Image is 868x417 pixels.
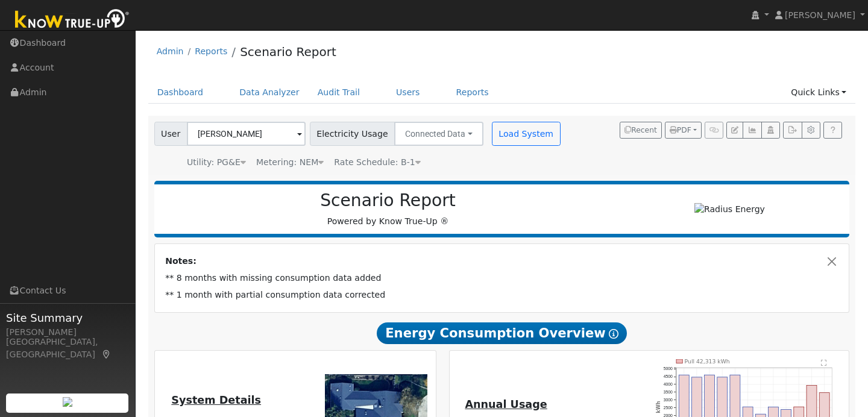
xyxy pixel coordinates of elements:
button: Login As [761,122,780,139]
button: Export Interval Data [783,122,802,139]
a: Admin [157,46,184,56]
a: Reports [447,81,498,104]
td: ** 8 months with missing consumption data added [163,270,841,287]
text: 4000 [664,382,673,386]
button: Close [826,255,838,268]
button: Connected Data [394,122,483,146]
button: PDF [665,122,702,139]
a: Help Link [823,122,842,139]
div: Utility: PG&E [187,156,246,169]
span: PDF [670,126,691,134]
button: Multi-Series Graph [743,122,761,139]
div: Powered by Know True-Up ® [160,190,616,228]
td: ** 1 month with partial consumption data corrected [163,287,841,304]
input: Select a User [187,122,306,146]
span: Alias: HB1 [334,157,420,167]
a: Users [387,81,429,104]
button: Load System [492,122,561,146]
text: 3500 [664,390,673,394]
span: Electricity Usage [310,122,395,146]
button: Settings [802,122,820,139]
text: 4500 [664,374,673,378]
a: Data Analyzer [230,81,309,104]
text: Pull 42,313 kWh [685,357,730,364]
span: Energy Consumption Overview [377,322,626,344]
a: Reports [195,46,227,56]
strong: Notes: [165,256,197,266]
text: 5000 [664,366,673,371]
a: Audit Trail [309,81,369,104]
div: [GEOGRAPHIC_DATA], [GEOGRAPHIC_DATA] [6,336,129,361]
a: Scenario Report [240,45,336,59]
u: System Details [171,394,261,406]
span: Site Summary [6,310,129,326]
span: User [154,122,187,146]
u: Annual Usage [465,398,547,410]
img: Know True-Up [9,7,136,34]
a: Dashboard [148,81,213,104]
text: 2000 [664,413,673,417]
a: Quick Links [782,81,855,104]
h2: Scenario Report [166,190,609,211]
button: Recent [620,122,662,139]
text:  [821,359,827,366]
text: 3000 [664,398,673,402]
span: [PERSON_NAME] [785,10,855,20]
div: Metering: NEM [256,156,324,169]
div: [PERSON_NAME] [6,326,129,339]
i: Show Help [609,329,618,339]
text: 2500 [664,405,673,409]
img: Radius Energy [694,203,765,216]
img: retrieve [63,397,72,407]
button: Edit User [726,122,743,139]
a: Map [101,350,112,359]
text: kWh [655,401,661,413]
